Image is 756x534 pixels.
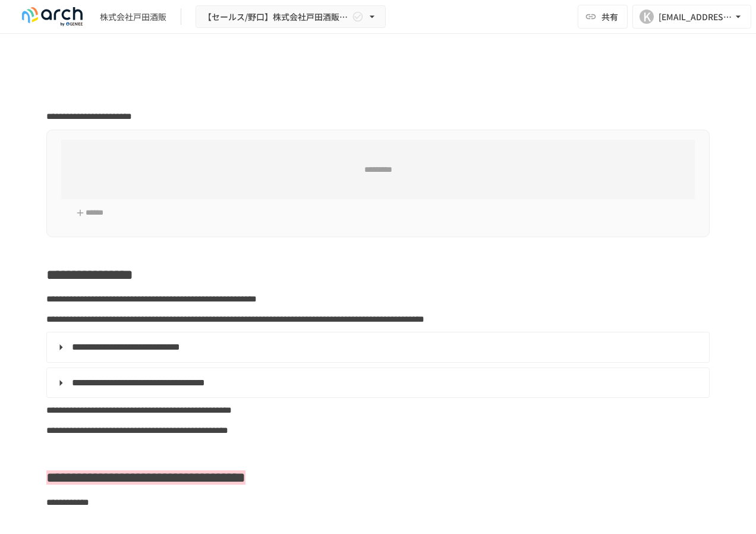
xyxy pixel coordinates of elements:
span: 共有 [601,10,618,23]
span: 【セールス/野口】株式会社戸田酒販様_初期設定サポート [203,10,349,24]
img: logo-default@2x-9cf2c760.svg [14,7,90,26]
div: [EMAIL_ADDRESS][DOMAIN_NAME] [659,10,732,24]
div: 株式会社戸田酒販 [100,11,166,23]
button: K[EMAIL_ADDRESS][DOMAIN_NAME] [632,5,751,29]
button: 【セールス/野口】株式会社戸田酒販様_初期設定サポート [196,5,386,29]
div: K [640,10,654,24]
button: 共有 [578,5,628,29]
